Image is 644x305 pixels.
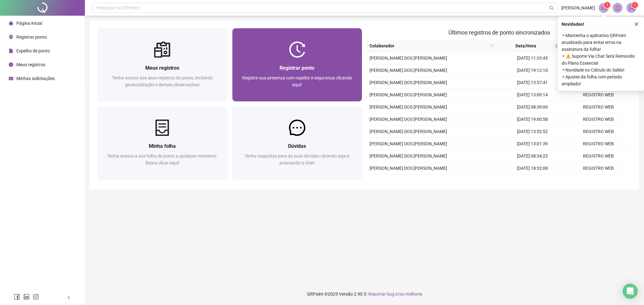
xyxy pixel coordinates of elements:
span: file [9,49,13,53]
span: [PERSON_NAME] DOS [PERSON_NAME] [369,129,447,134]
span: ⚬ ⚠️ Suporte Via Chat Será Removido do Plano Essencial [562,53,640,67]
th: Data/Hora [496,40,561,52]
td: [DATE] 18:32:08 [499,162,565,174]
span: environment [9,35,13,39]
td: [DATE] 13:57:41 [499,77,565,89]
td: REGISTRO WEB [565,138,631,150]
td: [DATE] 13:00:14 [499,89,565,101]
td: [DATE] 11:33:45 [499,52,565,64]
td: REGISTRO WEB [565,101,631,113]
span: [PERSON_NAME] [561,4,595,11]
span: notification [601,5,607,11]
span: ⚬ Novidade no Cálculo do Saldo! [562,67,640,73]
span: Novidades ! [562,21,584,28]
td: [DATE] 19:00:58 [499,113,565,126]
span: Meus registros [145,65,179,71]
td: [DATE] 19:12:10 [499,64,565,77]
span: [PERSON_NAME] DOS [PERSON_NAME] [369,117,447,122]
span: Minha folha [149,143,176,149]
span: search [490,44,494,48]
sup: Atualize o seu contato no menu Meus Dados [632,2,638,8]
span: linkedin [23,294,30,300]
span: clock-circle [9,62,13,67]
span: Meus registros [16,62,45,67]
span: Dúvidas [288,143,306,149]
span: bell [615,5,620,11]
span: close [634,22,639,26]
img: 83332 [627,3,636,13]
span: Data/Hora [499,42,553,49]
span: Espelho de ponto [16,48,50,53]
span: Registrar ponto [16,35,47,40]
sup: 1 [604,2,610,8]
span: [PERSON_NAME] DOS [PERSON_NAME] [369,104,447,110]
span: ⚬ Ajustes da folha com período ampliado! [562,73,640,87]
td: REGISTRO WEB [565,126,631,138]
td: REGISTRO WEB [565,162,631,174]
span: Registre sua presença com rapidez e segurança clicando aqui! [242,75,352,87]
div: Open Intercom Messenger [623,284,638,299]
a: Registrar pontoRegistre sua presença com rapidez e segurança clicando aqui! [232,28,362,101]
span: [PERSON_NAME] DOS [PERSON_NAME] [369,56,447,61]
span: Tenha acesso aos seus registros de ponto, incluindo geolocalização e demais observações! [112,75,213,87]
span: search [549,6,554,10]
td: REGISTRO WEB [565,113,631,126]
span: [PERSON_NAME] DOS [PERSON_NAME] [369,80,447,85]
span: ⚬ Mantenha o aplicativo QRPoint atualizado para evitar erros na assinatura da folha! [562,32,640,53]
span: schedule [9,76,13,81]
td: [DATE] 08:34:23 [499,150,565,162]
a: Meus registrosTenha acesso aos seus registros de ponto, incluindo geolocalização e demais observa... [97,28,227,101]
span: Registrar ponto [280,65,314,71]
span: 1 [606,3,608,7]
td: REGISTRO WEB [565,89,631,101]
td: [DATE] 13:52:52 [499,126,565,138]
span: Colaborador [369,42,487,49]
a: DúvidasTenha respostas para as suas dúvidas clicando aqui e acessando o chat! [232,106,362,179]
span: [PERSON_NAME] DOS [PERSON_NAME] [369,68,447,73]
span: home [9,21,13,25]
span: facebook [14,294,20,300]
span: search [489,41,495,51]
footer: QRPoint © 2025 - 2.90.5 - [85,283,644,305]
td: REGISTRO WEB [565,174,631,187]
span: Últimos registros de ponto sincronizados [448,29,550,36]
a: Minha folhaTenha acesso a sua folha de ponto a qualquer momento. Basta clicar aqui! [97,106,227,179]
span: Reportar bug e/ou melhoria [369,292,422,297]
span: Página inicial [16,21,42,26]
td: [DATE] 08:39:00 [499,101,565,113]
td: [DATE] 13:57:21 [499,174,565,187]
span: 1 [634,3,636,7]
span: Tenha respostas para as suas dúvidas clicando aqui e acessando o chat! [245,153,349,165]
span: left [67,295,71,300]
span: [PERSON_NAME] DOS [PERSON_NAME] [369,166,447,171]
span: [PERSON_NAME] DOS [PERSON_NAME] [369,92,447,97]
span: Tenha acesso a sua folha de ponto a qualquer momento. Basta clicar aqui! [107,153,218,165]
span: Minhas solicitações [16,76,55,81]
span: [PERSON_NAME] DOS [PERSON_NAME] [369,153,447,158]
span: [PERSON_NAME] DOS [PERSON_NAME] [369,141,447,146]
span: instagram [33,294,39,300]
td: REGISTRO WEB [565,150,631,162]
span: Versão [339,292,353,297]
td: [DATE] 13:01:39 [499,138,565,150]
